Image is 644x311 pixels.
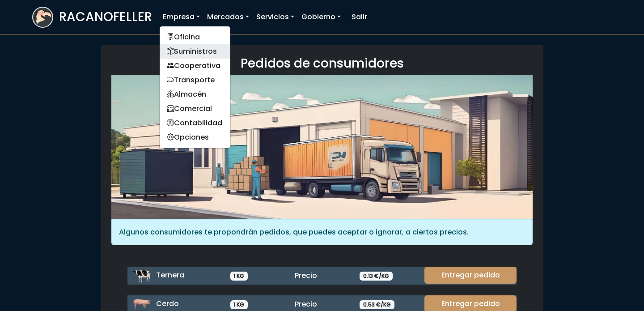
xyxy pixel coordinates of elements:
[156,298,179,309] span: Cerdo
[111,219,533,245] div: Algunos consumidores te propondrán pedidos, que puedes aceptar o ignorar, a ciertos precios.
[360,300,394,309] span: 0.53 €/KG
[424,267,517,284] a: Entregar pedido
[160,59,230,73] a: Cooperativa
[289,299,354,310] div: Precio
[33,8,52,25] img: logoracarojo.png
[159,8,203,26] a: Empresa
[111,75,533,219] img: orders.jpg
[230,272,248,281] span: 1 KG
[111,56,533,71] h3: Pedidos de consumidores
[160,73,230,87] a: Transporte
[160,130,230,145] a: Opciones
[230,300,248,309] span: 1 KG
[133,267,151,285] img: ternera.png
[360,272,393,281] span: 0.13 €/KG
[298,8,344,26] a: Gobierno
[32,4,152,30] a: RACANOFELLER
[253,8,298,26] a: Servicios
[160,116,230,130] a: Contabilidad
[160,30,230,44] a: Oficina
[289,270,354,281] div: Precio
[156,270,184,280] span: Ternera
[348,8,371,26] a: Salir
[160,87,230,102] a: Almacén
[160,102,230,116] a: Comercial
[203,8,253,26] a: Mercados
[160,44,230,59] a: Suministros
[59,9,152,25] h3: RACANOFELLER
